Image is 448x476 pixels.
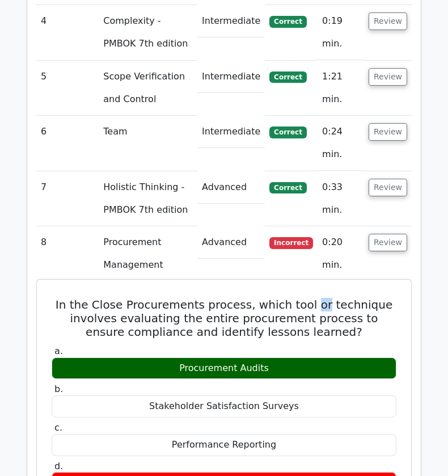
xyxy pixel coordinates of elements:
[369,123,407,141] button: Review
[54,346,63,356] span: a.
[52,434,396,456] div: Performance Reporting
[269,71,306,83] span: Correct
[197,5,265,37] td: Intermediate
[318,61,364,116] td: 1:21 min.
[36,116,99,171] td: 6
[318,171,364,226] td: 0:33 min.
[318,116,364,171] td: 0:24 min.
[318,5,364,60] td: 0:19 min.
[54,461,63,471] span: d.
[36,5,99,60] td: 4
[54,422,62,433] span: c.
[99,116,197,171] td: Team
[197,171,265,204] td: Advanced
[54,384,63,394] span: b.
[36,171,99,226] td: 7
[36,61,99,116] td: 5
[197,116,265,148] td: Intermediate
[52,357,396,380] div: Procurement Audits
[50,298,398,339] h5: In the Close Procurements process, which tool or technique involves evaluating the entire procure...
[369,68,407,86] button: Review
[269,16,306,27] span: Correct
[318,226,364,281] td: 0:20 min.
[99,5,197,60] td: Complexity - PMBOK 7th edition
[99,61,197,116] td: Scope Verification and Control
[269,127,306,138] span: Correct
[369,12,407,30] button: Review
[99,226,197,281] td: Procurement Management
[36,226,99,281] td: 8
[369,234,407,251] button: Review
[369,179,407,196] button: Review
[197,61,265,93] td: Intermediate
[99,171,197,226] td: Holistic Thinking - PMBOK 7th edition
[197,226,265,259] td: Advanced
[52,395,396,418] div: Stakeholder Satisfaction Surveys
[269,182,306,193] span: Correct
[269,237,313,248] span: Incorrect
